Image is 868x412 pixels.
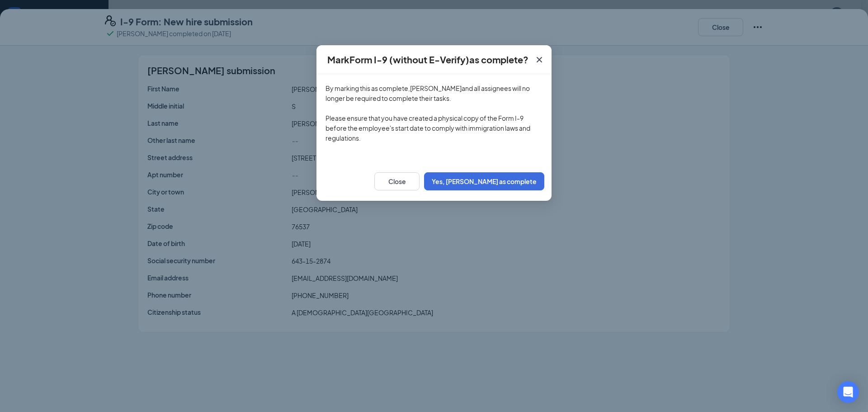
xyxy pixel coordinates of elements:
[424,172,544,190] button: Yes, [PERSON_NAME] as complete
[527,45,552,74] button: Close
[534,54,545,65] svg: Cross
[374,172,420,190] button: Close
[325,84,530,142] span: By marking this as complete, [PERSON_NAME] and all assignees will no longer be required to comple...
[837,381,859,403] div: Open Intercom Messenger
[327,53,528,66] h4: Mark Form I-9 (without E-Verify) as complete?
